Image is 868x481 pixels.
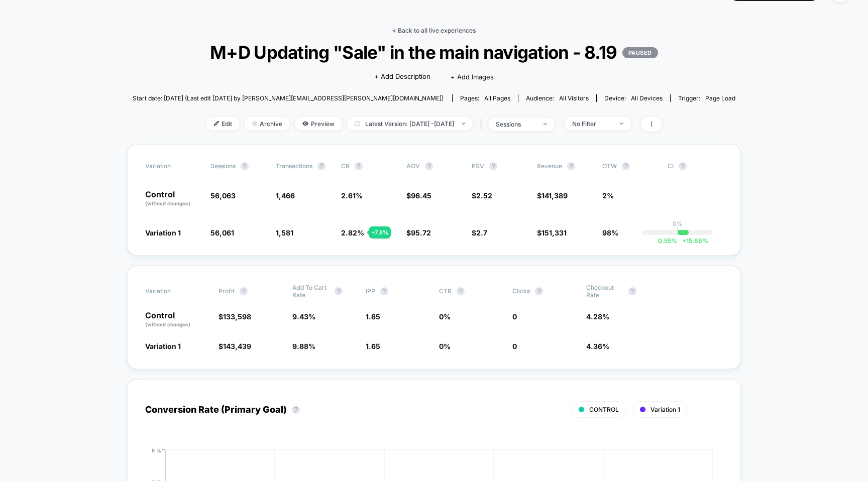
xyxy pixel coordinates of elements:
p: 0% [673,220,683,227]
span: 9.88 % [292,342,315,350]
span: Variation 1 [145,342,181,350]
span: Edit [206,117,240,131]
div: Pages: [460,94,510,102]
a: < Back to all live experiences [392,27,476,34]
span: $ [219,342,251,350]
span: --- [668,193,723,207]
span: $ [472,191,492,200]
img: edit [214,121,219,126]
span: Add To Cart Rate [292,284,330,299]
span: 4.36 % [586,342,609,350]
span: 1,581 [276,228,293,237]
button: ? [567,162,575,170]
span: Checkout Rate [586,284,623,299]
span: Preview [295,117,342,131]
span: Start date: [DATE] (Last edit [DATE] by [PERSON_NAME][EMAIL_ADDRESS][PERSON_NAME][DOMAIN_NAME]) [133,94,444,102]
p: Control [145,190,200,207]
span: OTW [602,162,658,170]
span: Transactions [276,162,312,170]
button: ? [425,162,433,170]
button: ? [679,162,687,170]
span: | [478,117,488,132]
tspan: 8 % [152,447,161,453]
span: CONTROL [589,406,619,413]
span: Profit [219,287,235,295]
span: CI [668,162,723,170]
span: 9.43 % [292,312,315,321]
span: 4.28 % [586,312,609,321]
span: AOV [406,162,420,170]
button: ? [292,406,300,414]
img: calendar [355,121,360,126]
span: 2.7 [476,228,487,237]
div: No Filter [572,120,612,128]
span: $ [537,228,567,237]
button: ? [240,287,248,295]
span: Variation [145,162,200,170]
span: $ [472,228,487,237]
button: ? [489,162,497,170]
span: 0 [512,312,517,321]
span: All Visitors [559,94,589,102]
span: Page Load [705,94,735,102]
button: ? [380,287,388,295]
span: 1.65 [366,342,380,350]
img: end [544,123,547,125]
button: ? [241,162,249,170]
span: 2.52 [476,191,492,200]
button: ? [622,162,630,170]
button: ? [355,162,363,170]
div: + 7.8 % [369,226,391,238]
span: PSV [472,162,484,170]
p: PAUSED [622,47,658,58]
span: Sessions [210,162,236,170]
span: 143,439 [223,342,251,350]
span: CR [341,162,350,170]
span: 151,331 [541,228,567,237]
span: (without changes) [145,321,190,327]
span: Revenue [537,162,562,170]
span: $ [219,312,251,321]
span: M+D Updating "Sale" in the main navigation - 8.19 [163,42,705,63]
span: Clicks [512,287,530,295]
span: 0 % [439,342,451,350]
span: Archive [245,117,290,131]
div: sessions [496,121,536,128]
span: 2% [602,191,614,200]
span: 56,063 [210,191,236,200]
span: CTR [439,287,452,295]
span: 96.45 [411,191,431,200]
span: + [682,237,686,245]
div: Trigger: [678,94,735,102]
span: Device: [596,94,670,102]
span: Variation [145,284,200,299]
span: $ [537,191,568,200]
span: + Add Images [451,73,494,81]
span: $ [406,228,431,237]
img: end [462,123,465,125]
button: ? [317,162,325,170]
p: | [677,227,679,235]
img: end [252,121,257,126]
span: 1.65 [366,312,380,321]
span: 98% [602,228,618,237]
button: ? [457,287,465,295]
button: ? [535,287,543,295]
div: Audience: [526,94,589,102]
span: 0.55 % [658,237,677,245]
span: all devices [631,94,663,102]
span: 15.68 % [677,237,708,245]
span: all pages [484,94,510,102]
span: 0 % [439,312,451,321]
span: 56,061 [210,228,234,237]
span: IPP [366,287,375,295]
button: ? [628,287,636,295]
span: 141,389 [541,191,568,200]
button: ? [335,287,343,295]
span: $ [406,191,431,200]
span: Variation 1 [145,228,181,237]
span: Variation 1 [650,406,680,413]
img: end [620,123,623,125]
span: (without changes) [145,200,190,206]
span: 2.82 % [341,228,364,237]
